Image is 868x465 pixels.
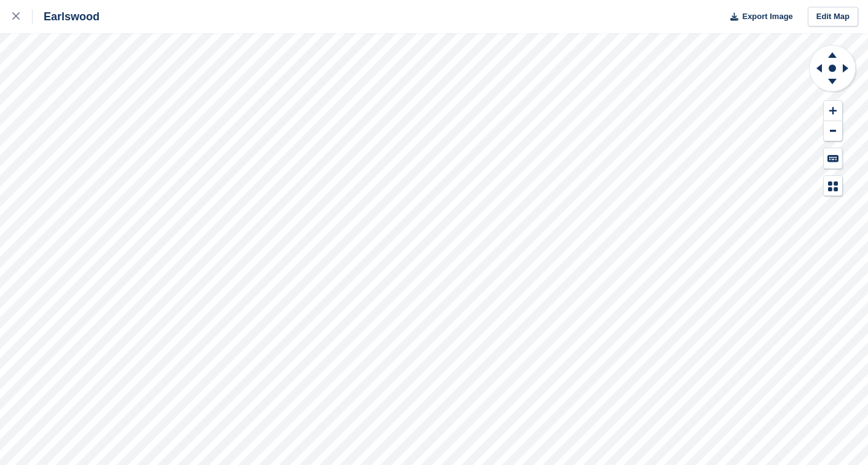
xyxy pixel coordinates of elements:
[808,7,858,27] a: Edit Map
[824,101,842,121] button: Zoom In
[824,148,842,169] button: Keyboard Shortcuts
[742,10,792,23] span: Export Image
[824,121,842,141] button: Zoom Out
[824,176,842,196] button: Map Legend
[723,7,793,27] button: Export Image
[33,9,100,24] div: Earlswood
